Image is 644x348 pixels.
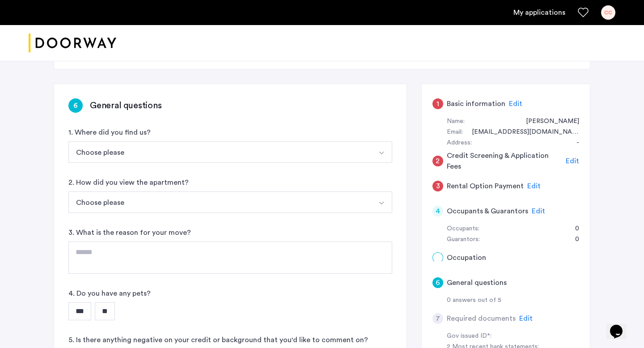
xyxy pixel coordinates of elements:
div: zzm618@gmail.com [463,127,579,138]
div: Gov issued ID*: [447,331,559,342]
div: 3 [432,181,443,191]
div: Guarantors: [447,234,480,245]
a: My application [513,7,565,18]
div: 0 [566,234,579,245]
button: Select option [68,141,371,163]
img: arrow [378,199,385,207]
div: 4 [432,206,443,216]
label: 2. How did you view the apartment? [68,177,189,188]
button: Select option [68,191,371,213]
span: Edit [566,157,579,165]
button: Select option [371,141,392,163]
h5: Rental Option Payment [447,181,524,191]
a: Cazamio logo [29,26,116,60]
a: Favorites [578,7,589,18]
div: - [568,138,579,149]
span: Edit [509,100,522,107]
h5: Credit Screening & Application Fees [447,150,563,172]
div: Email: [447,127,463,138]
div: 6 [68,98,83,113]
h5: Required documents [447,313,516,324]
img: arrow [378,149,385,157]
div: Occupants: [447,224,479,234]
h3: General questions [90,99,162,112]
h5: Occupants & Guarantors [447,206,528,216]
h5: Basic information [447,98,505,109]
h5: General questions [447,277,507,288]
div: Name: [447,116,465,127]
div: 0 answers out of 5 [447,295,579,306]
h5: Occupation [447,252,486,263]
label: 3. What is the reason for your move? [68,227,191,238]
div: 7 [432,313,443,324]
button: Select option [371,191,392,213]
span: Edit [519,315,533,322]
img: logo [29,26,116,60]
div: Address: [447,138,472,149]
div: 6 [432,277,443,288]
iframe: chat widget [606,312,635,339]
div: Chihming Chang [517,116,579,127]
label: 5. Is there anything negative on your credit or background that you'd like to comment on? [68,335,368,345]
label: 1. Where did you find us? [68,127,151,138]
div: 0 [566,224,579,234]
span: Edit [532,208,545,215]
span: Edit [527,182,541,190]
label: 4. Do you have any pets? [68,288,151,299]
div: 2 [432,156,443,166]
div: 1 [432,98,443,109]
div: CC [601,5,615,20]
